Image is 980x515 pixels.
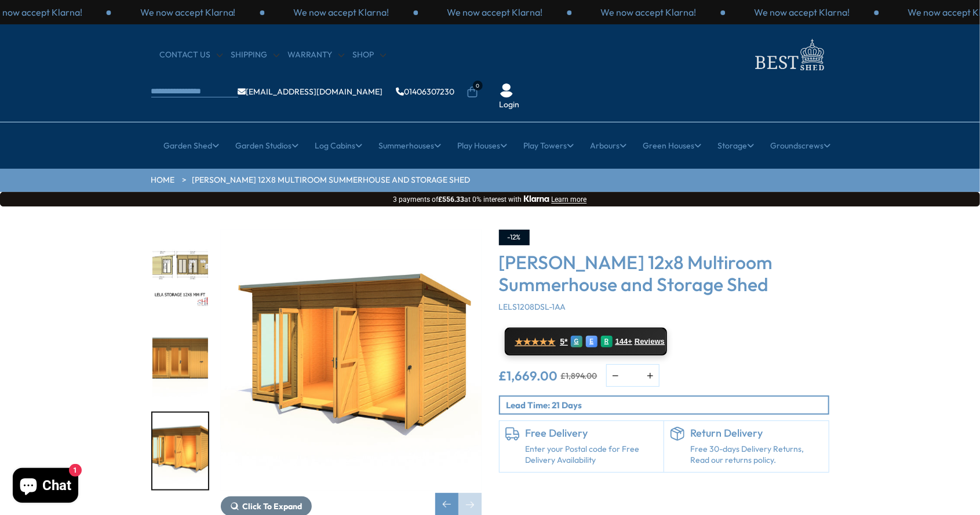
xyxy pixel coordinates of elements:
div: 6 / 8 [151,230,209,309]
a: 0 [467,86,478,98]
a: Login [500,99,520,111]
a: Play Houses [458,131,508,160]
a: Groundscrews [771,131,831,160]
div: -12% [499,230,530,245]
div: 3 / 3 [111,6,265,19]
a: Garden Studios [236,131,299,160]
span: 0 [473,81,483,90]
p: We now accept Klarna! [755,6,850,19]
span: Reviews [635,337,665,346]
div: 1 / 3 [726,6,879,19]
h3: [PERSON_NAME] 12x8 Multiroom Summerhouse and Storage Shed [499,251,829,296]
p: We now accept Klarna! [447,6,543,19]
del: £1,894.00 [561,372,598,380]
h6: Free Delivery [526,427,658,440]
a: ★★★★★ 5* G E R 144+ Reviews [505,328,667,356]
div: 1 / 3 [265,6,418,19]
a: CONTACT US [160,49,223,61]
a: Shop [353,49,386,61]
inbox-online-store-chat: Shopify online store chat [9,468,82,506]
span: 144+ [615,337,632,346]
span: Click To Expand [243,501,303,512]
img: LelaSTORAGE12x8-030open_2b5c80d8-5e69-4b88-9f90-3586c85947f3_200x200.jpg [152,412,208,489]
a: 01406307230 [396,88,455,96]
a: HOME [151,175,175,186]
ins: £1,669.00 [499,369,558,382]
a: Storage [718,131,755,160]
div: R [601,336,613,347]
img: logo [748,36,829,74]
div: E [586,336,598,347]
img: User Icon [500,84,513,97]
div: 7 / 8 [151,321,209,400]
a: Warranty [288,49,344,61]
a: Enter your Postal code for Free Delivery Availability [526,444,658,466]
p: Lead Time: 21 Days [507,399,828,411]
div: 3 / 3 [572,6,726,19]
span: LELS1208DSL-1AA [499,302,566,312]
p: We now accept Klarna! [294,6,389,19]
img: Shire Lela 12x8 Multiroom Summerhouse and Storage Shed - Best Shed [221,230,482,491]
div: G [571,336,582,347]
div: 8 / 8 [151,411,209,491]
div: 2 / 3 [418,6,572,19]
p: We now accept Klarna! [140,6,236,19]
a: Green Houses [643,131,702,160]
p: Free 30-days Delivery Returns, Read our returns policy. [690,444,823,466]
p: We now accept Klarna! [601,6,697,19]
a: Summerhouses [379,131,442,160]
a: Garden Shed [164,131,220,160]
img: LelaStorage12x8MMFT_18c45d09-e95d-4487-a568-96840c2e3136_200x200.jpg [152,231,208,308]
a: [EMAIL_ADDRESS][DOMAIN_NAME] [238,88,383,96]
a: Log Cabins [315,131,363,160]
span: ★★★★★ [515,336,556,347]
a: [PERSON_NAME] 12x8 Multiroom Summerhouse and Storage Shed [192,175,471,186]
a: Shipping [231,49,279,61]
img: LelaSTORAGE12x8000_1b46aab9-fb40-4776-b5f5-d38e25d3ba2f_200x200.jpg [152,322,208,399]
a: Arbours [591,131,627,160]
a: Play Towers [524,131,574,160]
h6: Return Delivery [690,427,823,440]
